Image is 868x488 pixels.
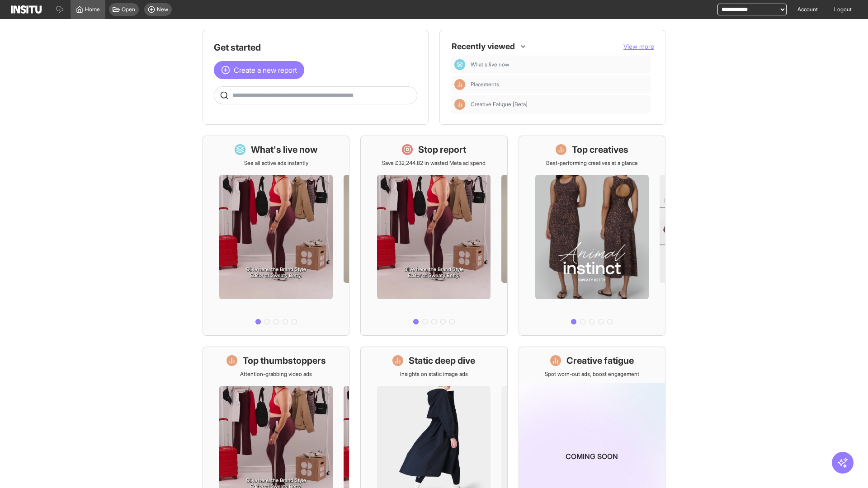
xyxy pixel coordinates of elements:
[471,81,647,88] span: Placements
[454,79,465,90] div: Insights
[418,143,466,156] h1: Stop report
[409,354,475,367] h1: Static deep dive
[546,160,638,167] p: Best-performing creatives at a glance
[243,354,326,367] h1: Top thumbstoppers
[454,59,465,70] div: Dashboard
[471,101,528,108] span: Creative Fatigue [Beta]
[157,6,168,13] span: New
[471,61,647,68] span: What's live now
[360,136,507,336] a: Stop reportSave £32,244.82 in wasted Meta ad spend
[382,160,486,167] p: Save £32,244.82 in wasted Meta ad spend
[240,371,312,378] p: Attention-grabbing video ads
[400,371,468,378] p: Insights on static image ads
[234,65,297,75] span: Create a new report
[244,160,308,167] p: See all active ads instantly
[214,41,417,54] h1: Get started
[203,136,349,336] a: What's live nowSee all active ads instantly
[471,101,647,108] span: Creative Fatigue [Beta]
[623,42,654,51] button: View more
[214,61,304,79] button: Create a new report
[623,42,654,50] span: View more
[122,6,135,13] span: Open
[572,143,628,156] h1: Top creatives
[454,99,465,110] div: Insights
[11,5,42,14] img: Logo
[471,81,499,88] span: Placements
[471,61,509,68] span: What's live now
[251,143,318,156] h1: What's live now
[519,136,665,336] a: Top creativesBest-performing creatives at a glance
[85,6,100,13] span: Home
